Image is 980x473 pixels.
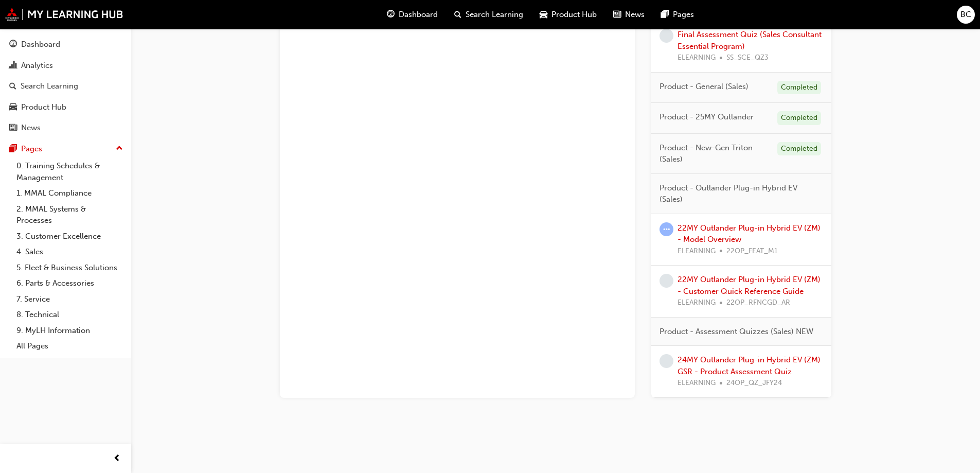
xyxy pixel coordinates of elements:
span: Product - General (Sales) [660,81,749,93]
a: 7. Service [12,291,127,307]
button: Pages [4,139,127,159]
a: 5. Fleet & Business Solutions [12,260,127,276]
div: Dashboard [21,39,60,50]
span: learningRecordVerb_ATTEMPT-icon [660,222,673,236]
a: 22MY Outlander Plug-in Hybrid EV (ZM) - Model Overview [678,223,821,244]
div: Product Hub [21,101,66,113]
span: news-icon [613,8,621,21]
a: 1. MMAL Compliance [12,185,127,201]
a: car-iconProduct Hub [531,4,605,25]
span: Dashboard [399,9,438,21]
a: Analytics [4,56,127,75]
span: learningRecordVerb_NONE-icon [660,354,673,368]
a: News [4,118,127,137]
span: up-icon [116,142,123,155]
button: DashboardAnalyticsSearch LearningProduct HubNews [4,33,127,139]
span: SS_SCE_QZ3 [726,52,769,64]
a: Product Hub [4,98,127,117]
span: BC [960,9,971,21]
a: Search Learning [4,77,127,96]
span: Product - New-Gen Triton (Sales) [660,142,769,165]
span: car-icon [9,103,17,112]
a: search-iconSearch Learning [446,4,531,25]
button: BC [957,6,975,24]
div: Search Learning [21,80,78,92]
span: 24OP_QZ_JFY24 [726,377,782,389]
span: ELEARNING [678,297,716,309]
span: Pages [673,9,694,21]
a: 3. Customer Excellence [12,229,127,244]
span: News [625,9,645,21]
span: Search Learning [466,9,523,21]
a: All Pages [12,338,127,354]
a: 8. Technical [12,307,127,323]
a: Final Assessment Quiz (Sales Consultant Essential Program) [678,30,822,51]
span: Product - 25MY Outlander [660,111,754,123]
a: 0. Training Schedules & Management [12,158,127,185]
a: 9. MyLH Information [12,323,127,339]
span: search-icon [454,8,461,21]
a: 6. Parts & Accessories [12,275,127,291]
div: News [21,122,41,134]
div: Pages [21,143,42,155]
span: learningRecordVerb_NONE-icon [660,274,673,288]
span: search-icon [9,82,16,91]
span: ELEARNING [678,246,716,257]
span: Product Hub [551,9,597,21]
div: Analytics [21,60,53,72]
span: prev-icon [113,452,121,465]
span: learningRecordVerb_NONE-icon [660,29,673,43]
a: 24MY Outlander Plug-in Hybrid EV (ZM) GSR - Product Assessment Quiz [678,355,821,376]
a: guage-iconDashboard [379,4,446,25]
span: chart-icon [9,61,17,71]
a: Dashboard [4,35,127,54]
span: guage-icon [387,8,395,21]
div: Completed [777,81,821,95]
span: pages-icon [9,145,17,154]
span: ELEARNING [678,377,716,389]
a: pages-iconPages [653,4,702,25]
div: Completed [777,111,821,125]
span: car-icon [540,8,547,21]
a: news-iconNews [605,4,653,25]
span: news-icon [9,124,17,133]
span: Product - Outlander Plug-in Hybrid EV (Sales) [660,182,815,205]
span: 22OP_FEAT_M1 [726,246,778,257]
a: 4. Sales [12,244,127,260]
a: 2. MMAL Systems & Processes [12,201,127,229]
a: 22MY Outlander Plug-in Hybrid EV (ZM) - Customer Quick Reference Guide [678,275,821,296]
div: Completed [777,142,821,156]
span: ELEARNING [678,52,716,64]
img: mmal [5,8,123,21]
span: guage-icon [9,40,17,49]
span: pages-icon [661,8,669,21]
span: 22OP_RFNCGD_AR [726,297,790,309]
span: Product - Assessment Quizzes (Sales) NEW [660,326,813,338]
